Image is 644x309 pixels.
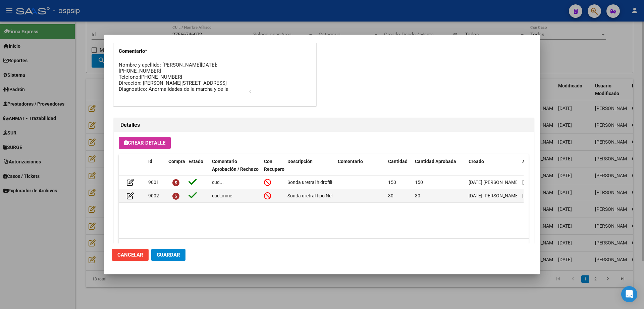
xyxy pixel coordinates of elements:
[148,159,152,164] span: Id
[415,159,456,164] span: Cantidad Aprobada
[189,159,203,164] span: Estado
[412,154,466,184] datatable-header-cell: Cantidad Aprobada
[522,180,573,185] span: [DATE] [PERSON_NAME]
[212,159,259,172] span: Comentario Aprobación / Rechazo
[146,154,166,184] datatable-header-cell: Id
[338,159,363,164] span: Comentario
[621,286,637,302] div: Open Intercom Messenger
[212,193,232,198] span: cud,,mmc
[522,159,572,164] span: Aprobado/Rechazado x
[469,193,519,198] span: [DATE] [PERSON_NAME]
[287,193,353,198] span: Sonda uretral tipo Nelaton 10Fr
[151,249,185,261] button: Guardar
[120,121,527,129] h2: Detalles
[168,159,185,164] span: Compra
[117,252,143,258] span: Cancelar
[112,249,149,261] button: Cancelar
[466,154,520,184] datatable-header-cell: Creado
[287,180,496,185] span: Sonda uretral hidrofílica auto lubricada SpeddiCath Coloplast 10Fr femeninas (Cortas) Código 28510
[119,137,171,149] button: Crear Detalle
[148,180,159,185] span: 9001
[285,154,335,184] datatable-header-cell: Descripción
[415,193,420,198] span: 30
[335,154,385,184] datatable-header-cell: Comentario
[264,159,284,172] span: Con Recupero
[385,154,412,184] datatable-header-cell: Cantidad
[388,180,396,185] span: 150
[469,180,519,185] span: [DATE] [PERSON_NAME]
[157,252,180,258] span: Guardar
[209,154,261,184] datatable-header-cell: Comentario Aprobación / Rechazo
[388,193,393,198] span: 30
[522,193,573,198] span: [DATE] [PERSON_NAME]
[166,154,186,184] datatable-header-cell: Compra
[212,180,224,185] span: cud...
[186,154,209,184] datatable-header-cell: Estado
[119,47,176,55] p: Comentario
[415,180,423,185] span: 150
[124,140,165,146] span: Crear Detalle
[148,193,159,198] span: 9002
[469,159,484,164] span: Creado
[388,159,408,164] span: Cantidad
[261,154,285,184] datatable-header-cell: Con Recupero
[287,159,313,164] span: Descripción
[520,154,587,184] datatable-header-cell: Aprobado/Rechazado x
[119,239,529,256] div: 2 total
